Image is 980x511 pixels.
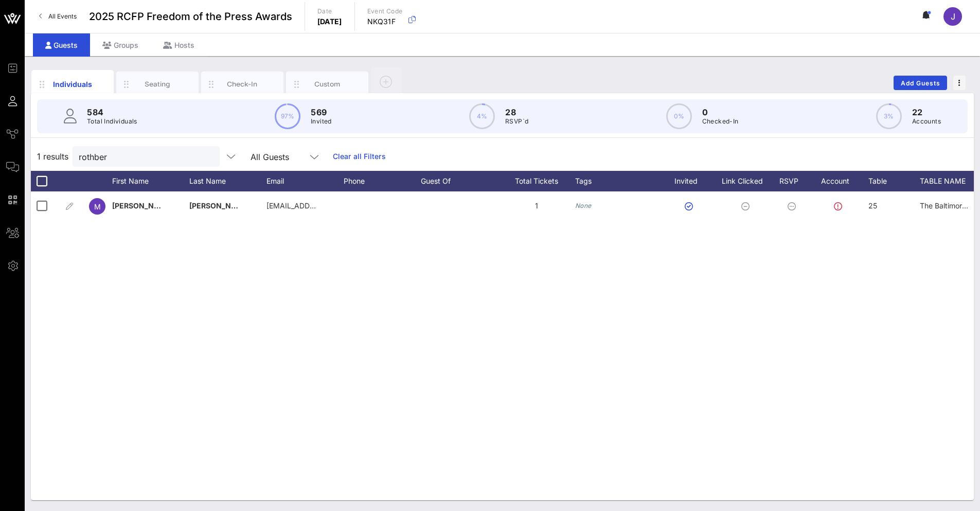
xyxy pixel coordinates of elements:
div: 1 [498,191,575,220]
p: Checked-In [702,116,739,127]
p: Invited [311,116,332,127]
p: NKQ31F [367,16,403,27]
span: All Events [48,12,77,20]
p: [DATE] [317,16,342,27]
div: Total Tickets [498,171,575,191]
p: 584 [87,106,137,118]
p: 28 [505,106,528,118]
p: 22 [912,106,941,118]
div: Custom [305,79,350,89]
div: Email [266,171,344,191]
div: First Name [112,171,189,191]
div: Tags [575,171,663,191]
div: Hosts [151,33,207,57]
div: Link Clicked [719,171,776,191]
div: Phone [344,171,421,191]
div: Table [868,171,920,191]
div: RSVP [776,171,812,191]
p: 0 [702,106,739,118]
i: None [575,202,592,209]
div: Individuals [50,79,96,90]
span: M [94,202,101,211]
div: Seating [135,79,181,89]
div: Account [812,171,868,191]
p: RSVP`d [505,116,528,127]
div: Last Name [189,171,266,191]
div: All Guests [244,146,327,167]
div: Check-In [220,79,265,89]
a: Clear all Filters [333,151,386,162]
span: Add Guests [900,79,941,87]
p: Date [317,6,342,16]
span: 25 [868,201,877,210]
div: Guests [33,33,90,57]
div: Groups [90,33,151,57]
p: 569 [311,106,332,118]
span: 1 results [37,150,68,163]
div: J [943,7,962,26]
span: [EMAIL_ADDRESS][DOMAIN_NAME] [266,201,390,210]
div: Invited [663,171,719,191]
span: [PERSON_NAME] [189,201,250,210]
p: Accounts [912,116,941,127]
p: Event Code [367,6,403,16]
p: Total Individuals [87,116,137,127]
div: Guest Of [421,171,498,191]
span: 2025 RCFP Freedom of the Press Awards [89,9,292,24]
div: All Guests [251,152,289,162]
span: [PERSON_NAME] [112,201,173,210]
button: Add Guests [894,76,947,90]
a: All Events [33,8,83,25]
span: J [951,11,955,22]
